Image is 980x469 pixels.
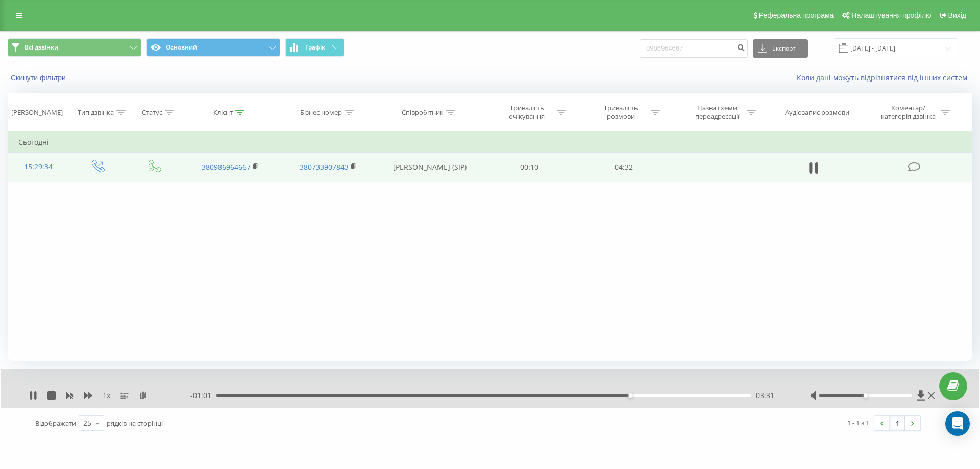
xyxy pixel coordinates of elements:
button: Графік [285,38,344,57]
span: Відображати [35,418,76,428]
div: Open Intercom Messenger [945,411,970,436]
td: [PERSON_NAME] (SIP) [377,153,482,182]
button: Всі дзвінки [8,38,141,57]
td: 04:32 [576,153,670,182]
div: Тривалість розмови [594,104,648,121]
div: Назва схеми переадресації [690,104,744,121]
div: 25 [83,418,91,428]
span: Всі дзвінки [24,43,58,52]
span: рядків на сторінці [107,418,163,428]
div: 15:29:34 [18,157,58,177]
a: 380986964667 [202,162,251,172]
a: 380733907843 [300,162,349,172]
span: Реферальна програма [759,11,834,19]
div: Бізнес номер [300,108,342,117]
div: Accessibility label [863,393,867,398]
div: Коментар/категорія дзвінка [878,104,938,121]
div: [PERSON_NAME] [11,108,63,117]
div: Аудіозапис розмови [785,108,849,117]
span: Налаштування профілю [851,11,931,19]
div: 1 - 1 з 1 [847,417,869,428]
a: Коли дані можуть відрізнятися вiд інших систем [797,72,972,82]
td: Сьогодні [8,132,972,153]
button: Основний [146,38,280,57]
a: 1 [890,416,905,430]
span: Графік [305,44,325,51]
div: Статус [142,108,162,117]
span: 03:31 [756,390,774,401]
div: Тривалість очікування [500,104,554,121]
button: Скинути фільтри [8,73,71,82]
button: Експорт [753,39,808,58]
div: Accessibility label [628,393,632,398]
div: Співробітник [402,108,444,117]
div: Тип дзвінка [78,108,114,117]
td: 00:10 [482,153,576,182]
span: - 01:01 [190,390,216,401]
div: Клієнт [213,108,233,117]
span: Вихід [948,11,966,19]
input: Пошук за номером [640,39,748,58]
span: 1 x [103,390,110,401]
